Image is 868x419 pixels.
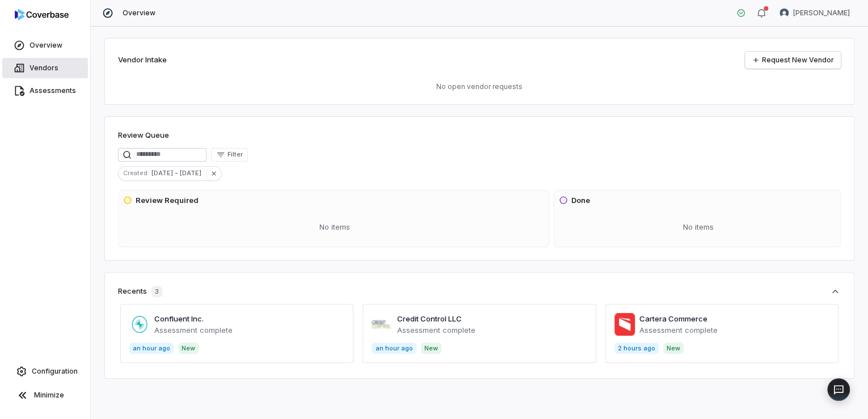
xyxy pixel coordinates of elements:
[118,82,841,91] p: No open vendor requests
[118,286,841,297] button: Recents3
[227,150,243,159] span: Filter
[30,41,62,50] span: Overview
[151,286,162,297] span: 3
[30,86,76,95] span: Assessments
[154,314,204,323] a: Confluent Inc.
[118,130,169,141] h1: Review Queue
[2,81,88,101] a: Assessments
[123,9,155,18] span: Overview
[32,367,78,376] span: Configuration
[793,9,850,18] span: [PERSON_NAME]
[123,213,546,242] div: No items
[779,9,789,18] img: Robert Latcham avatar
[639,314,707,323] a: Cartera Commerce
[5,361,86,382] a: Configuration
[2,58,88,78] a: Vendors
[34,391,64,400] span: Minimize
[5,384,86,407] button: Minimize
[119,168,151,178] span: Created :
[118,286,162,297] div: Recents
[397,314,461,323] a: Credit Control LLC
[571,195,590,206] h3: Done
[118,54,167,66] h2: Vendor Intake
[559,213,838,242] div: No items
[151,168,206,178] span: [DATE] - [DATE]
[15,9,69,20] img: logo-D7KZi-bG.svg
[30,64,58,73] span: Vendors
[2,35,88,56] a: Overview
[773,5,857,22] button: Robert Latcham avatar[PERSON_NAME]
[136,195,199,206] h3: Review Required
[211,148,248,162] button: Filter
[745,52,841,69] a: Request New Vendor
